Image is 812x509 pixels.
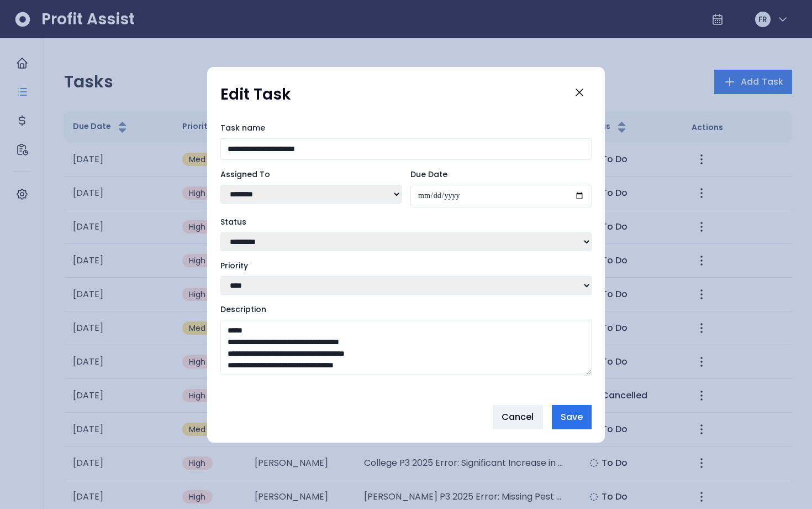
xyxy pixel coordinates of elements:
label: Status [220,216,592,228]
button: Close [567,80,592,105]
span: Save [561,411,583,424]
h1: Edit Task [220,85,291,105]
label: Priority [220,260,592,272]
button: Cancel [493,405,543,429]
button: Save [552,405,592,429]
label: Description [220,304,592,315]
label: Assigned To [220,169,402,180]
label: Task name [220,122,592,134]
span: Cancel [502,411,534,424]
label: Due Date [410,169,592,180]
